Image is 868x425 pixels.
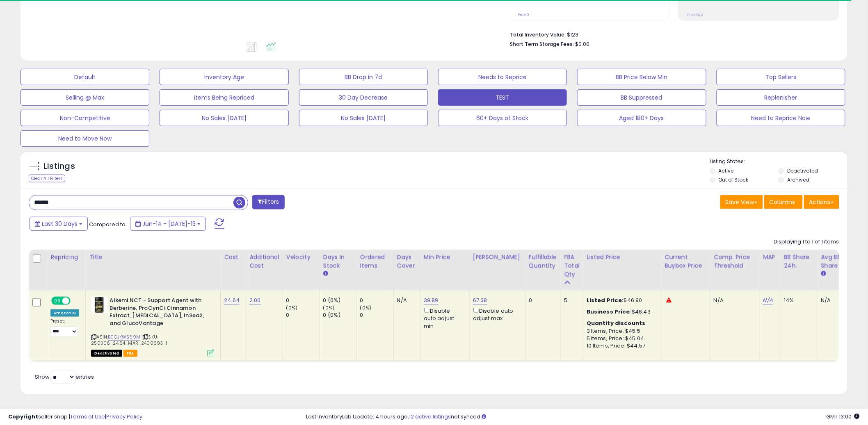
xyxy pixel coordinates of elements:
div: FBA Total Qty [564,253,580,279]
div: MAP [763,253,777,261]
div: Days In Stock [323,253,353,270]
button: BB Drop in 7d [299,69,428,85]
div: BB Share 24h. [784,253,814,270]
button: Selling @ Max [21,89,149,106]
b: Short Term Storage Fees: [510,41,574,48]
small: Avg BB Share. [821,270,826,277]
label: Active [719,167,734,174]
button: Aged 180+ Days [577,110,706,126]
div: N/A [821,297,848,304]
small: Days In Stock. [323,270,328,277]
div: Last InventoryLab Update: 4 hours ago, not synced. [306,413,860,421]
div: Amazon AI [50,309,79,317]
span: Compared to: [89,220,127,228]
button: Need to Move Now [21,130,149,147]
button: Needs to Reprice [438,69,567,85]
div: $46.43 [587,308,655,316]
label: Out of Stock [719,176,749,183]
b: Listed Price: [587,296,624,304]
img: 41ldxrU62NL._SL40_.jpg [91,297,107,313]
div: [PERSON_NAME] [473,253,522,261]
div: $46.90 [587,297,655,304]
button: Actions [804,195,839,209]
a: B0CJKWS69M [108,334,140,341]
span: OFF [69,298,82,305]
a: 12 active listings [409,413,451,420]
div: Velocity [286,253,316,261]
button: Default [21,69,149,85]
span: FBA [123,350,137,357]
span: Show: entries [35,373,94,381]
button: Filters [252,195,284,209]
span: | SKU: 250306_24.64_MAR_2400693_1 [91,334,167,346]
span: Jun-14 - [DATE]-13 [142,220,196,228]
b: Total Inventory Value: [510,31,566,38]
div: Disable auto adjust max [473,306,519,322]
div: 5 Items, Price: $45.04 [587,335,655,342]
div: N/A [714,297,753,304]
a: 39.89 [424,296,439,305]
a: 67.38 [473,296,487,305]
span: 2025-08-13 13:00 GMT [827,413,860,420]
button: Columns [764,195,803,209]
div: Days Cover [397,253,417,270]
div: Ordered Items [360,253,390,270]
button: BB Price Below Min [577,69,706,85]
button: BB Suppressed [577,89,706,106]
button: No Sales [DATE] [299,110,428,126]
a: 2.00 [249,296,261,305]
label: Archived [787,176,809,183]
div: seller snap | | [8,413,142,421]
div: ASIN: [91,297,214,356]
div: 0 (0%) [323,311,356,319]
div: 0 [529,297,554,304]
div: Clear All Filters [29,175,65,182]
button: Replenisher [717,89,845,106]
div: Comp. Price Threshold [714,253,756,270]
div: Cost [224,253,242,261]
span: All listings that are unavailable for purchase on Amazon for any reason other than out-of-stock [91,350,122,357]
strong: Copyright [8,413,38,420]
div: Repricing [50,253,82,261]
li: $123 [510,29,833,39]
div: Listed Price [587,253,658,261]
div: Min Price [424,253,466,261]
div: 14% [784,297,811,304]
button: TEST [438,89,567,106]
div: 0 [286,297,320,304]
div: Preset: [50,318,79,337]
div: Title [89,253,217,261]
button: Last 30 Days [30,217,88,231]
div: : [587,320,655,327]
span: Columns [770,198,795,206]
div: N/A [397,297,414,304]
label: Deactivated [787,167,818,174]
button: Inventory Age [160,69,288,85]
a: 24.64 [224,296,240,305]
div: 0 (0%) [323,297,356,304]
b: Business Price: [587,308,632,316]
div: Fulfillable Quantity [529,253,557,270]
button: 30 Day Decrease [299,89,428,106]
button: 60+ Days of Stock [438,110,567,126]
div: Disable auto adjust min [424,306,463,330]
div: 10 Items, Price: $44.57 [587,342,655,350]
button: Items Being Repriced [160,89,288,106]
span: $0.00 [575,40,589,48]
button: Top Sellers [717,69,845,85]
p: Listing States: [710,158,847,166]
small: (0%) [323,305,335,311]
span: ON [52,298,62,305]
b: Alkemi NCT - Support Agent with Berberine, ProCynCi Cinnamon Extract, [MEDICAL_DATA], InSea2, and... [110,297,209,329]
div: Avg BB Share [821,253,851,270]
small: Prev: N/A [687,12,703,17]
div: 0 [360,311,393,319]
h5: Listings [43,161,75,172]
b: Quantity discounts [587,319,646,327]
div: Displaying 1 to 1 of 1 items [774,238,839,246]
button: Need to Reprice Now [717,110,845,126]
small: Prev: 0 [518,12,529,17]
div: Current Buybox Price [665,253,707,270]
a: Privacy Policy [106,413,142,420]
div: 3 Items, Price: $45.5 [587,327,655,335]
